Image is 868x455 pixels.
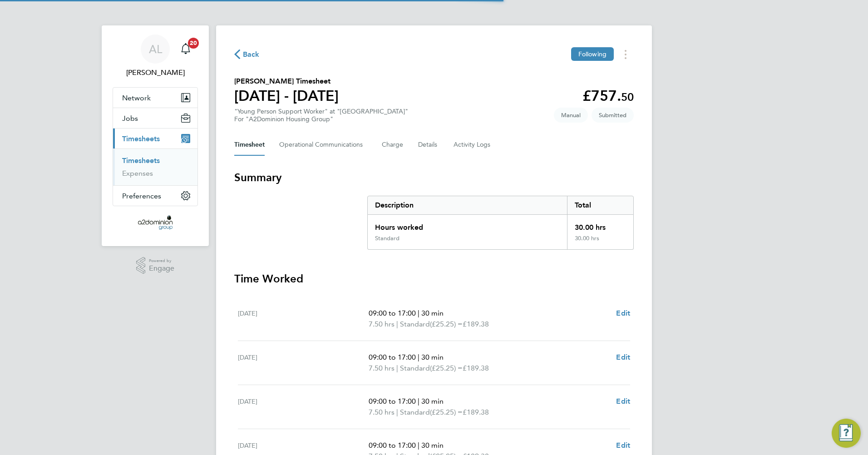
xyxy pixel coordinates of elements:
button: Timesheet [234,134,265,156]
span: Network [122,94,151,102]
span: 30 min [421,441,444,450]
a: Go to home page [113,215,198,230]
div: Total [567,196,633,214]
div: "Young Person Support Worker" at "[GEOGRAPHIC_DATA]" [234,108,408,123]
div: [DATE] [238,352,369,374]
a: 20 [177,35,195,64]
span: | [396,320,398,328]
span: Engage [149,265,174,272]
h2: [PERSON_NAME] Timesheet [234,76,339,87]
span: Edit [616,353,630,361]
span: This timesheet is Submitted. [592,108,634,123]
img: a2dominion-logo-retina.png [138,215,172,230]
span: 7.50 hrs [369,408,395,416]
span: 30 min [421,353,444,361]
div: For "A2Dominion Housing Group" [234,115,408,123]
span: Standard [400,363,430,374]
span: 09:00 to 17:00 [369,441,416,450]
div: Timesheets [113,148,197,185]
h3: Time Worked [234,272,634,286]
button: Engage Resource Center [832,419,861,448]
span: | [418,353,419,361]
span: AL [149,43,162,55]
span: 50 [621,90,634,104]
h3: Summary [234,170,634,185]
span: Edit [616,441,630,450]
a: Expenses [122,169,153,178]
span: Jobs [122,114,138,123]
a: Timesheets [122,156,160,165]
div: Hours worked [368,215,567,235]
a: Edit [616,396,630,407]
button: Operational Communications [279,134,367,156]
a: Edit [616,440,630,451]
div: Description [368,196,567,214]
button: Timesheets Menu [617,47,634,61]
span: (£25.25) = [430,364,463,372]
span: 09:00 to 17:00 [369,353,416,361]
nav: Main navigation [102,25,209,246]
button: Back [234,49,260,60]
span: | [418,309,419,317]
button: Jobs [113,108,197,128]
span: | [396,364,398,372]
a: Powered byEngage [136,257,175,274]
button: Preferences [113,186,197,206]
span: 20 [188,38,199,49]
span: Powered by [149,257,174,265]
button: Network [113,88,197,108]
button: Timesheets [113,129,197,148]
span: (£25.25) = [430,320,463,328]
button: Activity Logs [454,134,492,156]
div: 30.00 hrs [567,215,633,235]
div: Summary [367,196,634,250]
button: Charge [382,134,404,156]
span: Following [578,50,607,58]
span: Standard [400,319,430,330]
h1: [DATE] - [DATE] [234,87,339,105]
span: Edit [616,397,630,406]
span: Edit [616,309,630,317]
div: Standard [375,235,399,242]
app-decimal: £757. [582,87,634,104]
span: | [396,408,398,416]
span: Back [243,49,260,60]
span: | [418,441,419,450]
button: Details [418,134,439,156]
span: This timesheet was manually created. [554,108,588,123]
span: 09:00 to 17:00 [369,397,416,406]
button: Following [571,47,614,61]
span: 09:00 to 17:00 [369,309,416,317]
span: £189.38 [463,364,489,372]
span: £189.38 [463,320,489,328]
span: Standard [400,407,430,418]
a: Edit [616,352,630,363]
span: Abbie Leadley [113,67,198,78]
span: | [418,397,419,406]
span: 7.50 hrs [369,320,395,328]
span: Timesheets [122,134,160,143]
span: 7.50 hrs [369,364,395,372]
div: [DATE] [238,396,369,418]
span: (£25.25) = [430,408,463,416]
span: 30 min [421,397,444,406]
span: Preferences [122,192,161,200]
div: 30.00 hrs [567,235,633,249]
a: AL[PERSON_NAME] [113,35,198,78]
span: 30 min [421,309,444,317]
a: Edit [616,308,630,319]
span: £189.38 [463,408,489,416]
div: [DATE] [238,308,369,330]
